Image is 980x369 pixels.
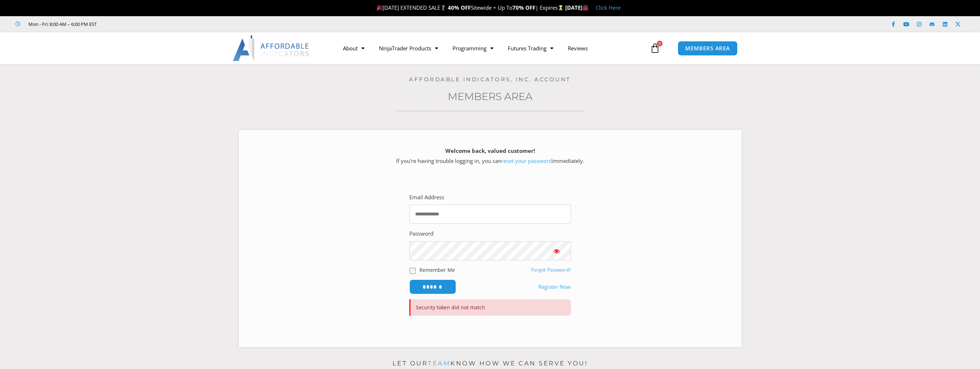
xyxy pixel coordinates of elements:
img: 🎉 [377,5,382,10]
a: Reviews [561,40,595,56]
label: Email Address [409,192,444,202]
a: team [428,360,450,367]
strong: [DATE] [565,4,589,11]
a: About [336,40,372,56]
label: Remember Me [419,266,455,274]
nav: Menu [336,40,648,56]
a: 0 [639,38,671,59]
button: Show password [542,241,571,260]
iframe: Customer reviews powered by Trustpilot [107,20,214,28]
span: 0 [657,41,663,46]
span: MEMBERS AREA [685,46,730,51]
label: Password [409,229,433,239]
a: Click Here [596,4,621,11]
a: NinjaTrader Products [372,40,445,56]
a: Forgot Password? [531,266,571,273]
a: Programming [445,40,501,56]
img: ⌛ [558,5,563,10]
a: reset your password [501,157,552,164]
p: Security token did not match [409,299,571,316]
strong: 40% OFF [448,4,471,11]
a: MEMBERS AREA [678,41,738,56]
strong: 70% OFF [512,4,535,11]
span: Mon - Fri: 8:00 AM – 6:00 PM EST [27,20,97,28]
img: 🏭 [583,5,588,10]
a: Futures Trading [501,40,561,56]
p: If you’re having trouble logging in, you can immediately. [251,146,729,166]
img: LogoAI | Affordable Indicators – NinjaTrader [233,35,310,61]
img: 🏌️‍♂️ [441,5,446,10]
a: Register Now [538,282,571,292]
a: Members Area [448,90,533,102]
strong: Welcome back, valued customer! [445,147,535,154]
span: [DATE] EXTENDED SALE Sitewide + Up To | Expires [375,4,565,11]
a: Affordable Indicators, Inc. Account [409,76,571,83]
